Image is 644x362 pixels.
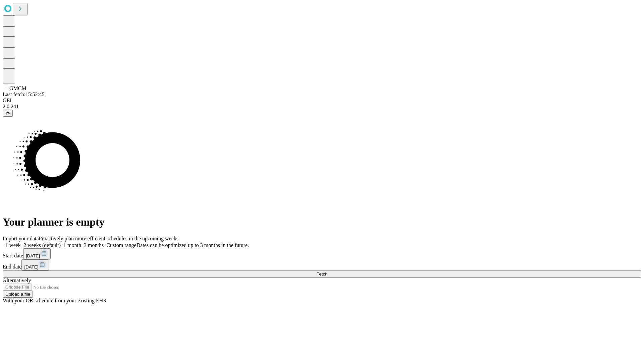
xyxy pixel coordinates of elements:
[3,110,13,117] button: @
[23,248,51,259] button: [DATE]
[84,242,104,248] span: 3 months
[63,242,81,248] span: 1 month
[9,85,26,91] span: GMCM
[137,242,249,248] span: Dates can be optimized up to 3 months in the future.
[5,111,10,116] span: @
[3,278,31,283] span: Alternatively
[3,270,641,278] button: Fetch
[3,248,641,259] div: Start date
[3,298,107,303] span: With your OR schedule from your existing EHR
[21,259,49,270] button: [DATE]
[3,259,641,270] div: End date
[23,242,61,248] span: 2 weeks (default)
[3,104,641,110] div: 2.0.241
[3,216,641,228] h1: Your planner is empty
[3,98,641,104] div: GEI
[3,92,45,97] span: Last fetch: 15:52:45
[3,291,33,298] button: Upload a file
[106,242,136,248] span: Custom range
[26,253,40,258] span: [DATE]
[316,271,327,277] span: Fetch
[24,264,38,269] span: [DATE]
[39,236,180,241] span: Proactively plan more efficient schedules in the upcoming weeks.
[3,236,39,241] span: Import your data
[5,242,21,248] span: 1 week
